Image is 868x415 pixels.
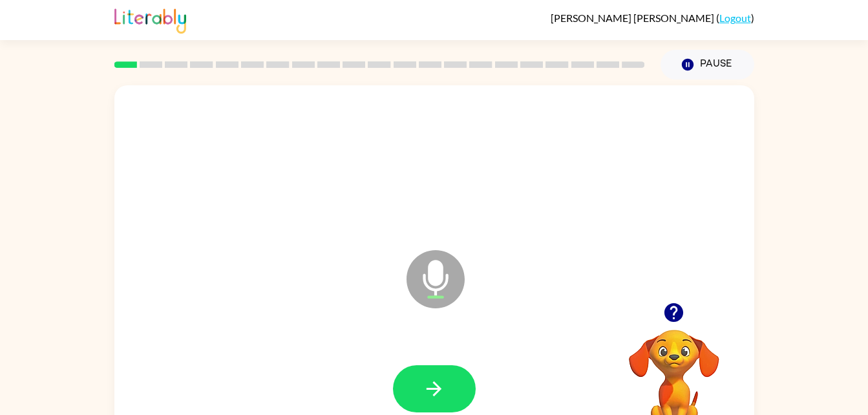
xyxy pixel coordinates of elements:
[551,12,754,24] div: ( )
[661,50,754,80] button: Pause
[551,12,716,24] span: [PERSON_NAME] [PERSON_NAME]
[114,5,186,34] img: Literably
[719,12,751,24] a: Logout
